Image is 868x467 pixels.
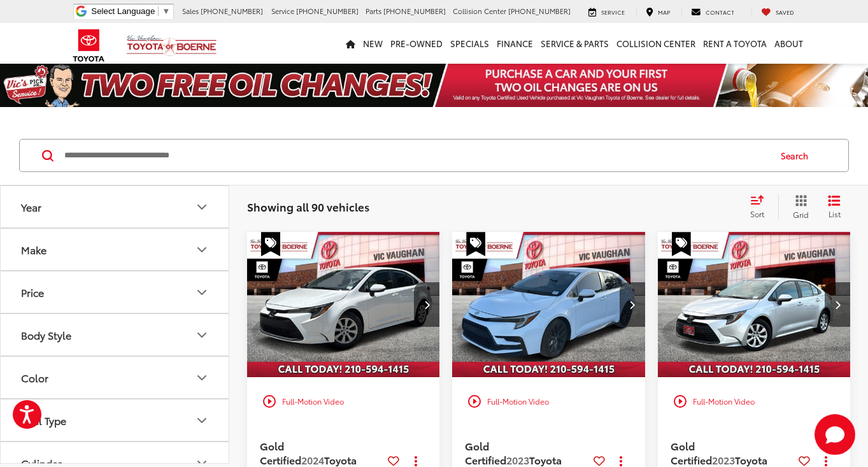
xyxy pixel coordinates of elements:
[776,8,794,16] span: Saved
[201,6,263,16] span: [PHONE_NUMBER]
[465,438,506,467] span: Gold Certified
[579,7,634,17] a: Service
[194,370,210,385] div: Color
[466,232,485,256] span: Special
[744,194,778,220] button: Select sort value
[750,208,764,219] span: Sort
[825,282,850,327] button: Next image
[658,8,670,16] span: Map
[194,199,210,215] div: Year
[793,209,809,220] span: Grid
[359,23,387,64] a: New
[771,23,807,64] a: About
[1,186,230,227] button: YearYear
[366,6,381,16] span: Parts
[825,456,827,466] span: dropdown dots
[508,6,571,16] span: [PHONE_NUMBER]
[828,208,841,219] span: List
[1,271,230,313] button: PricePrice
[681,7,744,17] a: Contact
[778,194,818,220] button: Grid View
[620,282,645,327] button: Next image
[506,452,529,467] span: 2023
[247,199,369,214] span: Showing all 90 vehicles
[261,232,280,256] span: Special
[158,6,159,16] span: ​
[601,8,625,16] span: Service
[1,229,230,270] button: MakeMake
[446,23,493,64] a: Specials
[65,25,113,66] img: Toyota
[751,7,804,17] a: My Saved Vehicles
[387,23,446,64] a: Pre-Owned
[452,232,646,377] div: 2023 Toyota Corolla SE 0
[493,23,537,64] a: Finance
[301,452,324,467] span: 2024
[815,414,855,455] svg: Start Chat
[613,23,699,64] a: Collision Center
[260,438,301,467] span: Gold Certified
[246,232,441,377] a: 2024 Toyota Corolla LE2024 Toyota Corolla LE2024 Toyota Corolla LE2024 Toyota Corolla LE
[657,232,851,377] div: 2023 Toyota Corolla LE 0
[91,6,170,16] a: Select Language​
[63,140,769,171] input: Search by Make, Model, or Keyword
[620,456,622,466] span: dropdown dots
[194,327,210,343] div: Body Style
[712,452,735,467] span: 2023
[672,232,691,256] span: Special
[1,399,230,441] button: Fuel TypeFuel Type
[636,7,679,17] a: Map
[271,6,294,16] span: Service
[246,232,441,378] img: 2024 Toyota Corolla LE
[452,232,646,378] img: 2023 Toyota Corolla SE
[415,456,417,466] span: dropdown dots
[182,6,199,16] span: Sales
[194,285,210,300] div: Price
[1,314,230,356] button: Body StyleBody Style
[162,6,170,16] span: ▼
[537,23,613,64] a: Service & Parts: Opens in a new tab
[194,242,210,257] div: Make
[699,23,771,64] a: Rent a Toyota
[453,6,506,16] span: Collision Center
[91,6,155,16] span: Select Language
[383,6,446,16] span: [PHONE_NUMBER]
[246,232,441,377] div: 2024 Toyota Corolla LE 0
[194,413,210,428] div: Fuel Type
[414,282,439,327] button: Next image
[296,6,359,16] span: [PHONE_NUMBER]
[769,140,827,171] button: Search
[21,414,66,426] div: Fuel Type
[342,23,359,64] a: Home
[818,194,850,220] button: List View
[21,371,48,384] div: Color
[126,34,217,57] img: Vic Vaughan Toyota of Boerne
[452,232,646,377] a: 2023 Toyota Corolla SE2023 Toyota Corolla SE2023 Toyota Corolla SE2023 Toyota Corolla SE
[671,438,712,467] span: Gold Certified
[815,414,855,455] button: Toggle Chat Window
[706,8,734,16] span: Contact
[657,232,851,378] img: 2023 Toyota Corolla LE
[1,357,230,398] button: ColorColor
[21,243,46,255] div: Make
[21,329,71,341] div: Body Style
[657,232,851,377] a: 2023 Toyota Corolla LE2023 Toyota Corolla LE2023 Toyota Corolla LE2023 Toyota Corolla LE
[21,201,41,213] div: Year
[21,286,44,298] div: Price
